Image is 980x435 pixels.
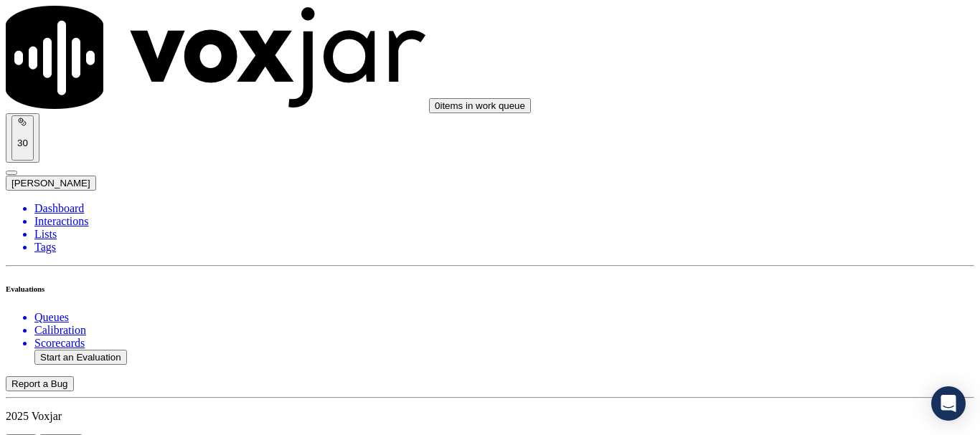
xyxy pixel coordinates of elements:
a: Scorecards [34,337,974,350]
div: Open Intercom Messenger [931,386,966,421]
a: Interactions [34,215,974,228]
p: 30 [17,138,28,148]
button: 30 [11,115,34,161]
span: [PERSON_NAME] [11,178,90,188]
a: Dashboard [34,202,974,215]
button: Report a Bug [6,376,74,391]
a: Lists [34,228,974,241]
button: Start an Evaluation [34,350,127,365]
button: 0items in work queue [429,98,531,113]
a: Calibration [34,324,974,337]
p: 2025 Voxjar [6,410,974,423]
a: Tags [34,241,974,254]
a: Queues [34,311,974,324]
img: voxjar logo [6,6,426,109]
button: [PERSON_NAME] [6,176,96,191]
button: 30 [6,113,39,163]
h6: Evaluations [6,285,974,293]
